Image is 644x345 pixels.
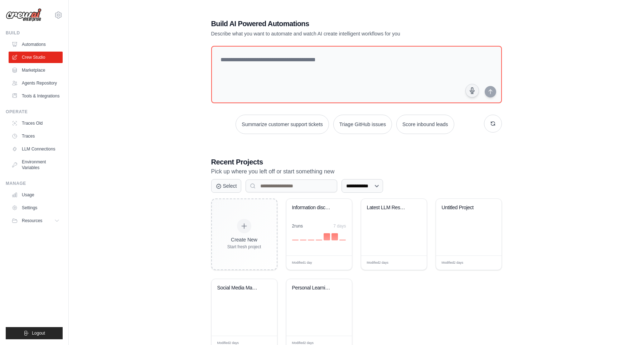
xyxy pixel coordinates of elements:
[211,19,452,29] h1: Build AI Powered Automations
[410,260,416,265] span: Edit
[227,236,261,243] div: Create New
[484,260,490,265] span: Edit
[292,240,299,240] div: Day 1: 0 executions
[9,64,63,76] a: Marketplace
[292,260,312,265] span: Modified 1 day
[211,167,502,176] p: Pick up where you left off or start something new
[9,156,63,173] a: Environment Variables
[22,218,42,224] span: Resources
[339,240,346,240] div: Day 7: 0 executions
[9,39,63,50] a: Automations
[9,202,63,214] a: Settings
[484,115,502,133] button: Get new suggestions
[367,260,389,265] span: Modified 2 days
[324,233,330,240] div: Day 5: 1 executions
[236,115,329,134] button: Summarize customer support tickets
[316,240,322,240] div: Day 4: 0 executions
[9,215,63,226] button: Resources
[9,77,63,89] a: Agents Repository
[9,118,63,129] a: Traces Old
[9,143,63,155] a: LLM Connections
[9,90,63,102] a: Tools & Integrations
[367,205,410,211] div: Latest LLM Research & Trends Tracker
[442,205,485,211] div: Untitled Project
[6,181,63,186] div: Manage
[6,30,63,36] div: Build
[217,285,261,291] div: Social Media Management & Analytics Suite
[9,52,63,63] a: Crew Studio
[292,205,335,211] div: Information discovery-analyze-summarize
[6,109,63,115] div: Operate
[292,285,335,291] div: Personal Learning Management System
[9,189,63,201] a: Usage
[211,179,242,193] button: Select
[292,223,303,229] div: 2 run s
[442,260,464,265] span: Modified 2 days
[333,115,392,134] button: Triage GitHub issues
[396,115,454,134] button: Score inbound leads
[300,240,306,240] div: Day 2: 0 executions
[6,327,63,339] button: Logout
[9,130,63,142] a: Traces
[227,244,261,250] div: Start fresh project
[333,223,346,229] div: 7 days
[6,8,42,22] img: Logo
[211,157,502,167] h3: Recent Projects
[292,232,346,240] div: Activity over last 7 days
[308,240,314,240] div: Day 3: 0 executions
[211,30,452,37] p: Describe what you want to automate and watch AI create intelligent workflows for you
[32,330,45,336] span: Logout
[335,260,341,265] span: Edit
[331,233,338,240] div: Day 6: 1 executions
[465,84,479,97] button: Click to speak your automation idea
